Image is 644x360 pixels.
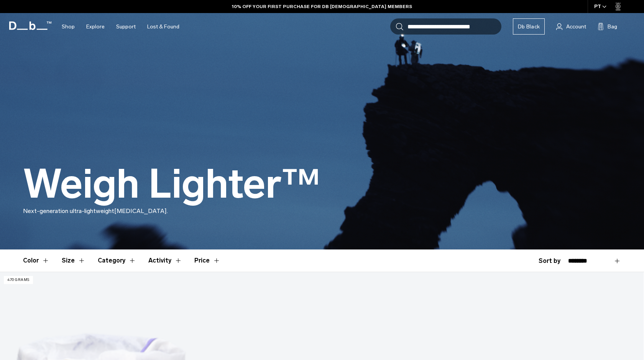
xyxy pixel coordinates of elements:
h1: Weigh Lighter™ [23,162,320,206]
a: Explore [86,13,105,40]
button: Toggle Filter [62,249,85,272]
span: Account [566,23,586,31]
span: Bag [608,23,617,31]
a: Shop [62,13,75,40]
button: Bag [598,22,617,31]
button: Toggle Filter [23,249,49,272]
nav: Main Navigation [56,13,185,40]
span: [MEDICAL_DATA]. [114,207,168,215]
p: 470 grams [4,276,33,284]
a: Db Black [513,18,545,35]
a: Lost & Found [147,13,179,40]
button: Toggle Filter [98,249,136,272]
button: Toggle Price [194,249,220,272]
button: Toggle Filter [148,249,182,272]
a: 10% OFF YOUR FIRST PURCHASE FOR DB [DEMOGRAPHIC_DATA] MEMBERS [232,3,412,10]
a: Support [116,13,136,40]
a: Account [556,22,586,31]
span: Next-generation ultra-lightweight [23,207,114,215]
